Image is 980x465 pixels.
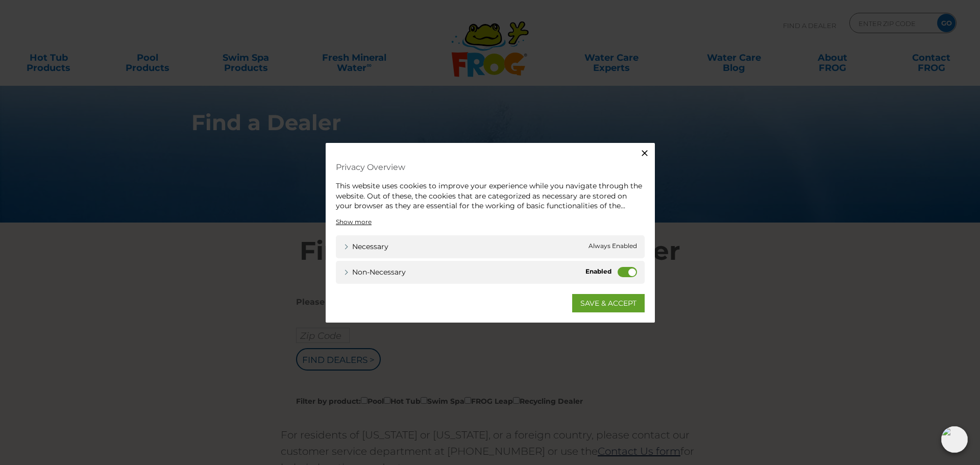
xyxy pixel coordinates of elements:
a: Show more [336,217,372,226]
div: This website uses cookies to improve your experience while you navigate through the website. Out ... [336,181,645,211]
a: Necessary [344,241,388,252]
img: openIcon [941,426,968,453]
span: Always Enabled [589,241,637,252]
a: Non-necessary [344,266,406,277]
h4: Privacy Overview [336,158,645,176]
a: SAVE & ACCEPT [572,293,645,312]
